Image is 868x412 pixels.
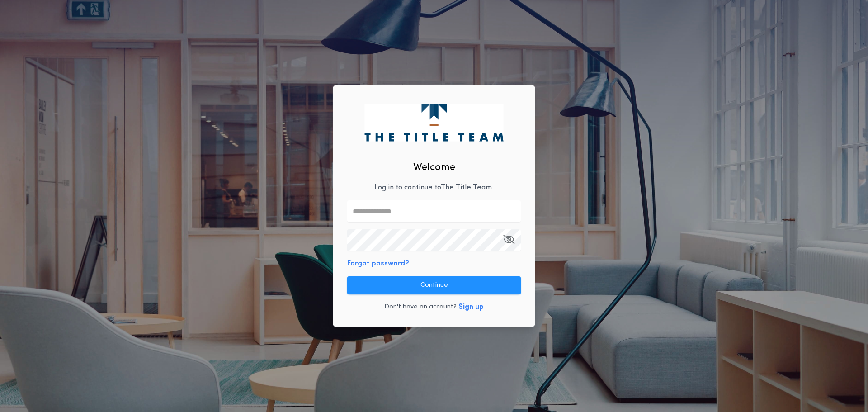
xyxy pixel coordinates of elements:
[374,182,494,193] p: Log in to continue to The Title Team .
[364,104,503,141] img: logo
[347,276,521,294] button: Continue
[384,303,457,312] p: Don't have an account?
[347,258,409,269] button: Forgot password?
[458,302,484,313] button: Sign up
[413,160,455,175] h2: Welcome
